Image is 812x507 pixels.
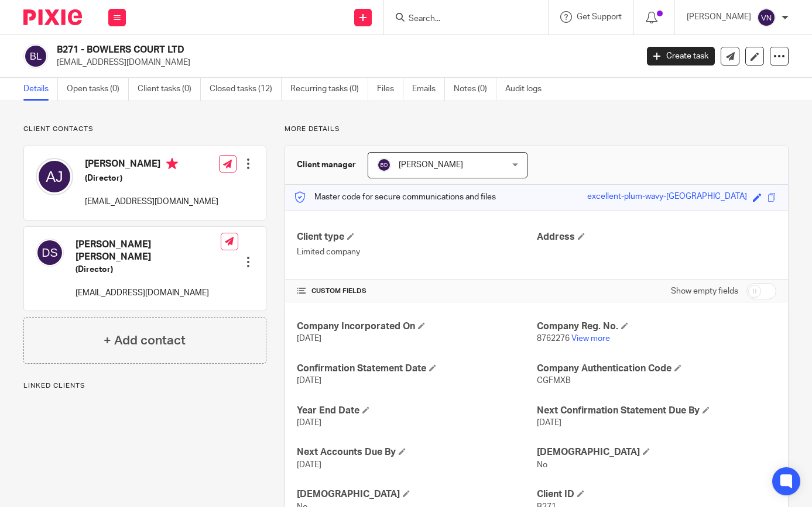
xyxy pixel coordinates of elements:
p: Client contacts [23,125,266,134]
a: Closed tasks (12) [210,78,282,101]
p: Master code for secure communications and files [294,191,496,203]
h4: [PERSON_NAME] [85,158,218,173]
p: Linked clients [23,381,266,391]
h4: Confirmation Statement Date [297,363,536,375]
h4: CUSTOM FIELDS [297,287,536,296]
p: [PERSON_NAME] [687,11,751,23]
span: CGFMXB [537,377,571,385]
img: svg%3E [757,8,776,27]
h2: B271 - BOWLERS COURT LTD [57,44,515,56]
img: svg%3E [36,158,73,195]
h4: Client type [297,231,536,243]
span: [DATE] [297,377,321,385]
span: [DATE] [297,334,321,343]
a: View more [571,334,610,343]
a: Recurring tasks (0) [290,78,368,101]
a: Files [377,78,403,101]
span: Get Support [577,13,622,21]
div: excellent-plum-wavy-[GEOGRAPHIC_DATA] [587,191,747,204]
h4: Company Authentication Code [537,363,776,375]
a: Notes (0) [454,78,496,101]
a: Client tasks (0) [138,78,201,101]
h3: Client manager [297,159,356,171]
h4: Client ID [537,488,776,501]
span: [PERSON_NAME] [399,161,463,169]
h4: + Add contact [104,332,186,350]
span: [DATE] [297,419,321,427]
span: [DATE] [537,419,561,427]
i: Primary [166,158,178,170]
span: [DATE] [297,461,321,469]
a: Audit logs [505,78,550,101]
p: [EMAIL_ADDRESS][DOMAIN_NAME] [57,57,629,68]
h4: Next Confirmation Statement Due By [537,405,776,417]
h4: [DEMOGRAPHIC_DATA] [297,488,536,501]
p: [EMAIL_ADDRESS][DOMAIN_NAME] [76,287,221,299]
h4: [PERSON_NAME] [PERSON_NAME] [76,239,221,264]
h4: [DEMOGRAPHIC_DATA] [537,446,776,458]
p: Limited company [297,246,536,258]
h4: Address [537,231,776,243]
a: Create task [647,47,715,65]
h4: Company Incorporated On [297,320,536,333]
img: Pixie [23,9,82,25]
input: Search [407,14,513,25]
label: Show empty fields [671,285,738,297]
h4: Next Accounts Due By [297,446,536,458]
img: svg%3E [36,239,64,267]
h5: (Director) [85,173,218,184]
h4: Year End Date [297,405,536,417]
a: Open tasks (0) [67,78,129,101]
img: svg%3E [377,158,391,172]
p: More details [285,125,789,134]
img: svg%3E [23,44,48,68]
p: [EMAIL_ADDRESS][DOMAIN_NAME] [85,196,218,208]
h5: (Director) [76,264,221,275]
h4: Company Reg. No. [537,320,776,333]
span: 8762276 [537,334,570,343]
span: No [537,461,547,469]
a: Details [23,78,58,101]
a: Emails [412,78,445,101]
